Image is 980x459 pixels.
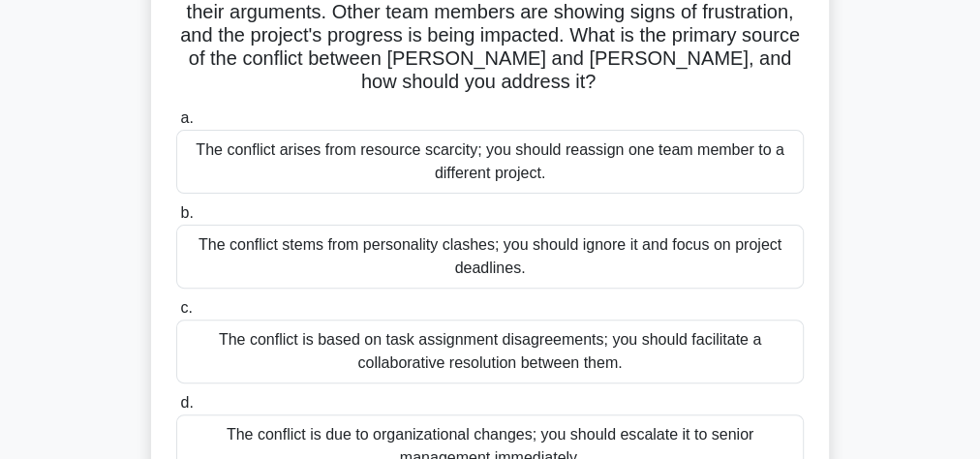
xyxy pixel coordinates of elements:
[180,204,193,221] span: b.
[176,320,804,383] div: The conflict is based on task assignment disagreements; you should facilitate a collaborative res...
[176,225,804,289] div: The conflict stems from personality clashes; you should ignore it and focus on project deadlines.
[180,394,193,411] span: d.
[180,299,192,316] span: c.
[180,109,193,126] span: a.
[176,130,804,194] div: The conflict arises from resource scarcity; you should reassign one team member to a different pr...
